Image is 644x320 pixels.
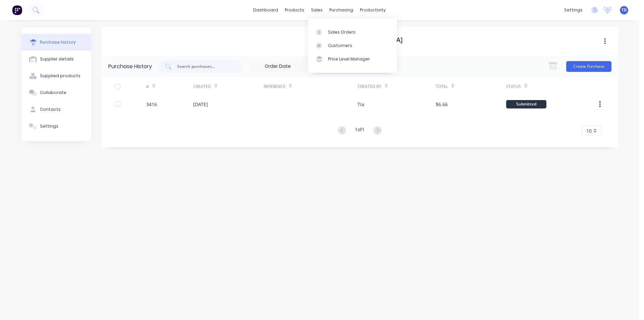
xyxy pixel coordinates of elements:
button: Contacts [21,101,91,118]
div: Submitted [506,100,546,108]
button: Create Purchase [566,61,611,72]
div: Sales Orders [328,29,356,35]
button: Supplier details [21,51,91,67]
a: Customers [308,39,397,52]
div: Created By [358,84,381,90]
a: Sales Orders [308,25,397,39]
button: Purchase history [21,34,91,51]
input: Search purchases... [176,63,232,70]
div: products [281,5,308,15]
div: 1 of 1 [355,126,365,136]
button: Supplied products [21,67,91,84]
div: Total [436,84,448,90]
div: productivity [357,5,389,15]
span: TB [622,7,627,13]
div: Settings [40,123,58,129]
a: Price Level Manager [308,52,397,66]
div: Customers [328,43,352,49]
img: Factory [12,5,22,15]
div: Reference [264,84,285,90]
a: dashboard [250,5,281,15]
span: 10 [586,127,592,134]
div: Supplier details [40,56,74,62]
div: Purchase history [40,39,76,45]
button: Settings [21,118,91,135]
div: Created [193,84,211,90]
div: $6.66 [436,101,448,108]
div: Purchase History [108,62,152,71]
div: sales [308,5,326,15]
div: 3416 [146,101,157,108]
div: [DATE] [193,101,208,108]
div: Price Level Manager [328,56,370,62]
div: Contacts [40,106,61,112]
div: Status [506,84,521,90]
div: # [146,84,149,90]
div: Supplied products [40,73,80,79]
div: Tia [358,101,364,108]
button: Collaborate [21,84,91,101]
div: Collaborate [40,90,66,96]
div: settings [561,5,586,15]
div: purchasing [326,5,357,15]
input: Order Date [250,61,306,72]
